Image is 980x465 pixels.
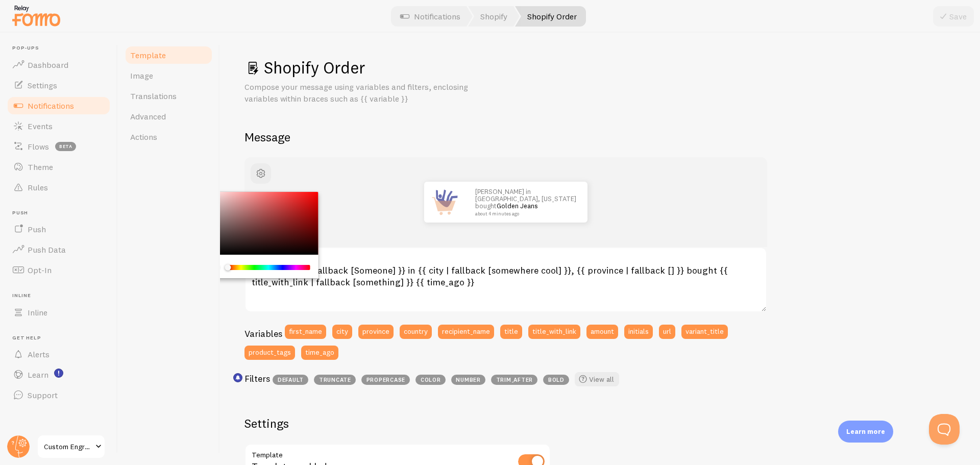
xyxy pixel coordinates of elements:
button: title [500,325,522,339]
p: Learn more [846,427,885,436]
span: Settings [28,80,57,90]
span: Opt-In [28,265,52,275]
span: Inline [12,292,111,299]
a: View all [575,372,619,386]
span: color [415,375,446,385]
span: Push [12,210,111,216]
span: Get Help [12,335,111,341]
a: Image [124,65,213,86]
a: Push Data [6,239,111,260]
h1: Shopify Order [244,57,955,78]
span: Notifications [28,101,74,111]
p: [PERSON_NAME] in [GEOGRAPHIC_DATA], [US_STATE] bought [475,188,577,216]
span: Push [28,224,46,234]
button: variant_title [681,325,728,339]
span: Events [28,121,53,131]
a: Theme [6,157,111,177]
a: Settings [6,75,111,95]
button: city [332,325,352,339]
p: Compose your message using variables and filters, enclosing variables within braces such as {{ va... [244,81,489,105]
button: country [400,325,432,339]
button: product_tags [244,346,295,360]
span: default [273,375,308,385]
a: Translations [124,86,213,106]
img: fomo-relay-logo-orange.svg [11,3,62,29]
span: Learn [28,370,48,380]
span: truncate [314,375,356,385]
span: Inline [28,307,47,317]
h3: Variables [244,328,282,339]
a: Alerts [6,344,111,364]
a: Rules [6,177,111,198]
button: time_ago [301,346,338,360]
button: first_name [285,325,326,339]
img: Fomo [424,182,465,223]
a: Template [124,45,213,65]
span: Support [28,390,58,400]
a: Advanced [124,106,213,127]
div: Chrome color picker [204,192,318,279]
span: Alerts [28,349,50,359]
span: Advanced [130,111,166,121]
a: Custom Engraving [GEOGRAPHIC_DATA] [37,434,106,459]
a: Learn [6,364,111,385]
button: amount [586,325,618,339]
span: trim_after [491,375,537,385]
button: title_with_link [528,325,580,339]
button: initials [624,325,653,339]
span: Flows [28,141,49,152]
span: Translations [130,91,177,101]
span: Rules [28,182,48,192]
span: number [451,375,485,385]
span: Image [130,70,153,81]
span: Custom Engraving [GEOGRAPHIC_DATA] [44,440,92,453]
span: beta [55,142,76,151]
button: recipient_name [438,325,494,339]
h2: Message [244,129,955,145]
svg: <p>Use filters like | propercase to change CITY to City in your templates</p> [233,373,242,382]
button: url [659,325,675,339]
span: propercase [361,375,410,385]
a: Flows beta [6,136,111,157]
svg: <p>Watch New Feature Tutorials!</p> [54,369,63,378]
a: Notifications [6,95,111,116]
a: Opt-In [6,260,111,280]
iframe: Help Scout Beacon - Open [929,414,960,445]
a: Actions [124,127,213,147]
a: Dashboard [6,55,111,75]
span: bold [543,375,569,385]
a: Events [6,116,111,136]
h2: Settings [244,415,551,431]
button: province [358,325,394,339]
a: Golden Jeans [497,202,538,210]
div: Learn more [838,421,893,443]
span: Pop-ups [12,45,111,52]
label: Notification Message [244,247,767,264]
a: Inline [6,302,111,323]
span: Dashboard [28,60,68,70]
span: Template [130,50,166,60]
small: about 4 minutes ago [475,211,574,216]
a: Push [6,219,111,239]
span: Push Data [28,244,66,255]
a: Support [6,385,111,405]
span: Theme [28,162,53,172]
h3: Filters [244,373,270,384]
span: Actions [130,132,157,142]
